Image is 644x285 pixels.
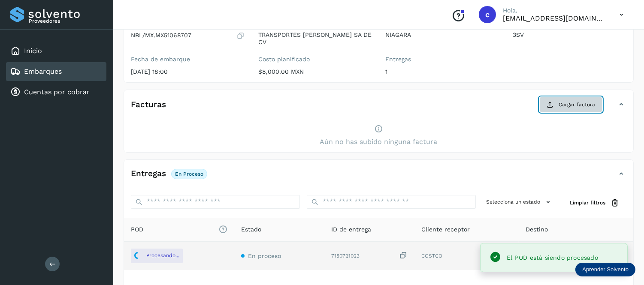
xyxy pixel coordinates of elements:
td: SAN [PERSON_NAME] [519,242,633,270]
a: Embarques [24,67,62,75]
h4: Facturas [131,100,166,110]
span: ID de entrega [331,225,371,234]
a: Cuentas por cobrar [24,88,90,96]
span: En proceso [248,252,281,259]
p: [DATE] 18:00 [131,68,245,75]
div: EntregasEn proceso [124,167,633,188]
label: Costo planificado [258,56,372,63]
button: Selecciona un estado [483,195,556,209]
a: Inicio [24,47,42,55]
p: 3SV [513,31,626,39]
span: POD [131,225,227,234]
p: Procesando... [146,252,179,258]
p: Proveedores [29,18,103,24]
div: Inicio [6,42,106,60]
h4: Entregas [131,169,166,179]
span: Cargar factura [559,101,595,108]
p: cobranza@tms.com.mx [503,14,606,22]
p: $8,000.00 MXN [258,68,372,75]
p: En proceso [175,171,203,177]
p: Aprender Solvento [582,266,629,273]
button: Procesando... [131,249,183,263]
div: FacturasCargar factura [124,97,633,119]
p: Hola, [503,7,606,14]
button: Limpiar filtros [563,195,626,211]
span: El POD está siendo procesado [507,254,598,261]
p: 1 [386,68,499,75]
p: NBL/MX.MX51068707 [131,32,191,39]
label: Entregas [386,56,499,63]
p: TRANSPORTES [PERSON_NAME] SA DE CV [258,31,372,46]
div: Aprender Solvento [575,263,635,276]
div: 7150721023 [331,251,408,260]
label: Fecha de embarque [131,56,245,63]
div: Cuentas por cobrar [6,83,106,102]
td: COSTCO [414,242,519,270]
span: Cliente receptor [421,225,470,234]
span: Limpiar filtros [570,199,605,207]
p: NIAGARA [386,31,499,39]
span: Aún no has subido ninguna factura [320,137,438,147]
span: Estado [241,225,261,234]
div: Embarques [6,62,106,81]
button: Cargar factura [539,97,602,112]
span: Destino [526,225,548,234]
